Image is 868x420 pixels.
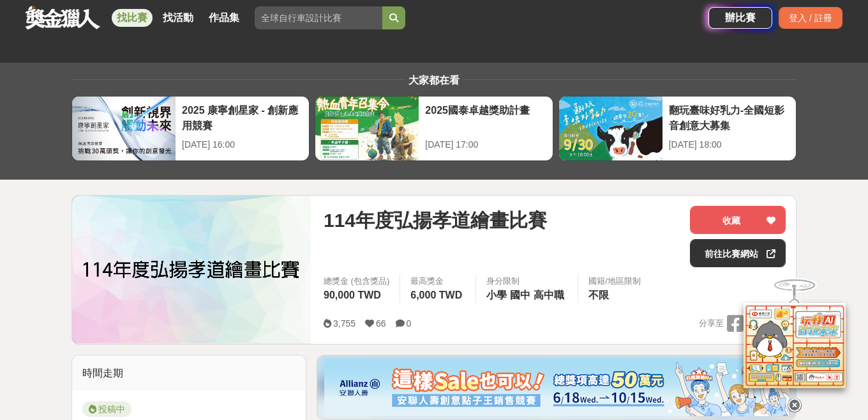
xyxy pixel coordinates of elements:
[333,318,355,329] span: 3,755
[82,401,131,417] span: 投稿中
[744,295,846,380] img: d2146d9a-e6f6-4337-9592-8cefde37ba6b.png
[405,75,463,86] span: 大家都在看
[112,9,153,27] a: 找比賽
[182,103,303,132] div: 2025 康寧創星家 - 創新應用競賽
[324,206,547,235] span: 114年度弘揚孝道繪畫比賽
[72,196,311,343] img: Cover Image
[324,359,789,416] img: dcc59076-91c0-4acb-9c6b-a1d413182f46.png
[407,318,412,329] span: 0
[425,103,546,132] div: 2025國泰卓越獎助計畫
[699,314,724,333] span: 分享至
[708,7,772,29] a: 辦比賽
[182,138,303,152] div: [DATE] 16:00
[690,206,786,234] button: 收藏
[425,138,546,152] div: [DATE] 17:00
[71,96,310,161] a: 2025 康寧創星家 - 創新應用競賽[DATE] 16:00
[779,7,842,29] div: 登入 / 註冊
[410,290,462,300] span: 6,000 TWD
[588,275,641,288] div: 國籍/地區限制
[486,275,567,288] div: 身分限制
[510,290,530,300] span: 國中
[410,275,465,288] span: 最高獎金
[588,290,609,300] span: 不限
[376,318,386,329] span: 66
[324,290,381,300] span: 90,000 TWD
[669,138,789,152] div: [DATE] 18:00
[255,6,382,29] input: 全球自行車設計比賽
[558,96,797,161] a: 翻玩臺味好乳力-全國短影音創意大募集[DATE] 18:00
[534,290,564,300] span: 高中職
[324,275,389,288] span: 總獎金 (包含獎品)
[158,9,198,27] a: 找活動
[486,290,507,300] span: 小學
[690,239,786,267] a: 前往比賽網站
[72,355,306,391] div: 時間走期
[204,9,244,27] a: 作品集
[315,96,553,161] a: 2025國泰卓越獎助計畫[DATE] 17:00
[669,103,789,132] div: 翻玩臺味好乳力-全國短影音創意大募集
